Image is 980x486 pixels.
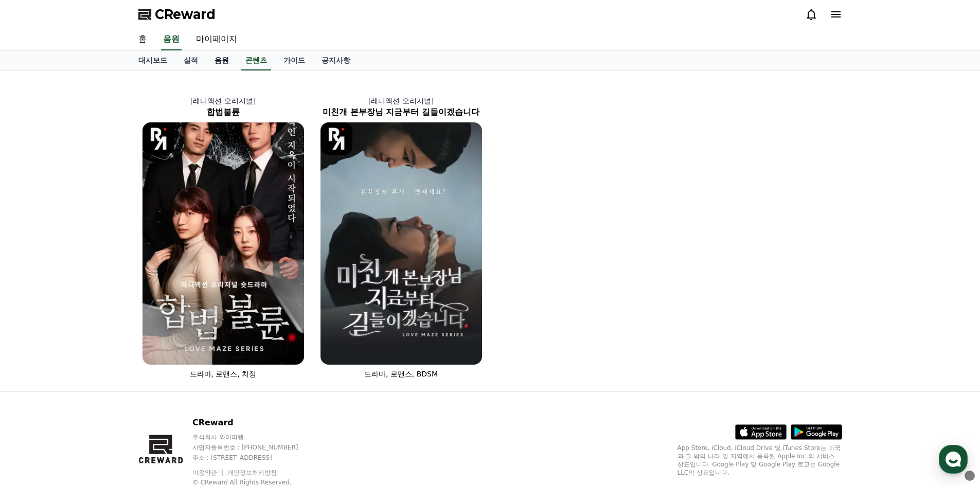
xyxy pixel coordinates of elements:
span: CReward [155,6,216,23]
a: 마이페이지 [188,29,245,50]
h2: 합법불륜 [134,106,312,118]
p: 주식회사 와이피랩 [192,433,318,441]
span: 설정 [159,341,171,350]
div: Click to open Grok AI [965,471,975,481]
a: 대화 [68,326,133,352]
span: 홈 [32,341,39,350]
p: CReward [192,417,318,429]
h2: 미친개 본부장님 지금부터 길들이겠습니다 [312,106,490,118]
a: 음원 [206,51,237,70]
a: 개인정보처리방침 [227,469,277,476]
span: 드라마, 로맨스, BDSM [364,370,438,378]
a: CReward [138,6,216,23]
p: App Store, iCloud, iCloud Drive 및 iTunes Store는 미국과 그 밖의 나라 및 지역에서 등록된 Apple Inc.의 서비스 상표입니다. Goo... [678,444,842,477]
img: 합법불륜 [142,122,304,365]
img: 미친개 본부장님 지금부터 길들이겠습니다 [320,122,482,365]
a: [레디액션 오리지널] 미친개 본부장님 지금부터 길들이겠습니다 미친개 본부장님 지금부터 길들이겠습니다 [object Object] Logo 드라마, 로맨스, BDSM [312,87,490,387]
a: 가이드 [275,51,313,70]
p: [레디액션 오리지널] [312,96,490,106]
a: 콘텐츠 [241,51,271,70]
p: [레디액션 오리지널] [134,96,312,106]
a: 음원 [161,29,182,50]
a: 설정 [133,326,198,352]
span: 대화 [94,342,106,350]
a: 홈 [130,29,155,50]
a: 이용약관 [192,469,225,476]
img: [object Object] Logo [142,122,175,155]
span: 드라마, 로맨스, 치정 [190,370,257,378]
img: [object Object] Logo [320,122,353,155]
a: [레디액션 오리지널] 합법불륜 합법불륜 [object Object] Logo 드라마, 로맨스, 치정 [134,87,312,387]
a: 대시보드 [130,51,175,70]
p: 사업자등록번호 : [PHONE_NUMBER] [192,443,318,452]
a: 홈 [3,326,68,352]
a: 공지사항 [313,51,359,70]
p: 주소 : [STREET_ADDRESS] [192,454,318,462]
a: 실적 [175,51,206,70]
